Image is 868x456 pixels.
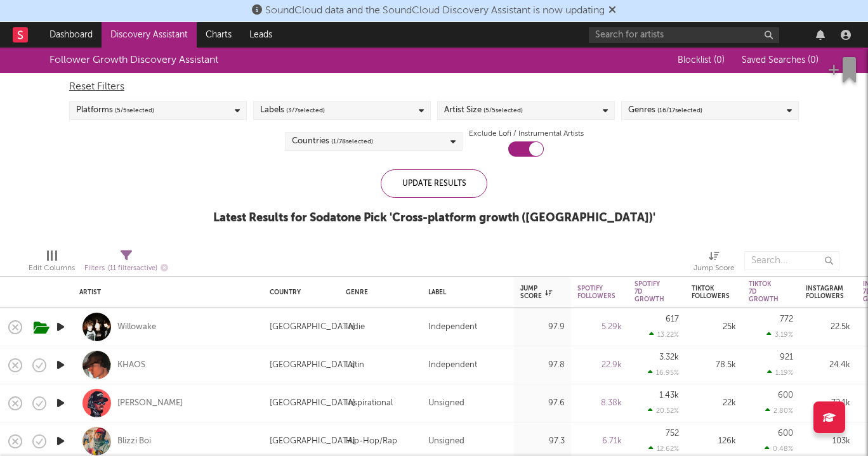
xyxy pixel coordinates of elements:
[69,79,799,94] div: Reset Filters
[428,434,464,449] div: Unsigned
[520,396,565,411] div: 97.6
[608,6,616,16] span: Dismiss
[346,320,365,335] div: Indie
[692,358,736,373] div: 78.5k
[808,56,819,65] span: ( 0 )
[49,53,218,68] div: Follower Growth Discovery Assistant
[659,391,679,400] div: 1.43k
[635,280,664,303] div: Spotify 7D Growth
[738,55,819,65] button: Saved Searches (0)
[346,358,364,373] div: Latin
[428,358,477,373] div: Independent
[115,103,154,118] span: ( 5 / 5 selected)
[780,353,793,362] div: 921
[694,245,735,282] div: Jump Score
[381,169,487,198] div: Update Results
[117,398,183,409] a: [PERSON_NAME]
[428,320,477,335] div: Independent
[84,261,168,277] div: Filters
[659,353,679,362] div: 3.32k
[260,103,325,118] div: Labels
[649,330,679,339] div: 13.22 %
[29,261,75,276] div: Edit Columns
[766,330,793,339] div: 3.19 %
[520,358,565,373] div: 97.8
[589,27,779,43] input: Search for artists
[765,407,793,415] div: 2.80 %
[41,22,102,48] a: Dashboard
[76,103,154,118] div: Platforms
[292,134,373,149] div: Countries
[806,396,850,411] div: 72.1k
[765,445,793,453] div: 0.48 %
[806,320,850,335] div: 22.5k
[265,6,605,16] span: SoundCloud data and the SoundCloud Discovery Assistant is now updating
[692,285,730,300] div: Tiktok Followers
[749,280,779,303] div: Tiktok 7D Growth
[648,368,679,377] div: 16.95 %
[117,436,151,447] a: Blizzi Boi
[780,315,793,323] div: 772
[767,368,793,377] div: 1.19 %
[577,396,622,411] div: 8.38k
[778,429,793,438] div: 600
[270,289,327,296] div: Country
[744,251,839,270] input: Search...
[444,103,523,118] div: Artist Size
[346,289,409,296] div: Genre
[520,434,565,449] div: 97.3
[577,358,622,373] div: 22.9k
[692,320,736,335] div: 25k
[694,261,735,276] div: Jump Score
[577,434,622,449] div: 6.71k
[678,56,725,65] span: Blocklist
[648,445,679,453] div: 12.62 %
[692,434,736,449] div: 126k
[117,360,145,371] a: KHAOS
[577,320,622,335] div: 5.29k
[331,134,373,149] span: ( 1 / 78 selected)
[483,103,523,118] span: ( 5 / 5 selected)
[270,434,355,449] div: [GEOGRAPHIC_DATA]
[577,285,615,300] div: Spotify Followers
[84,245,168,282] div: Filters(11 filters active)
[270,358,355,373] div: [GEOGRAPHIC_DATA]
[742,56,819,65] span: Saved Searches
[806,358,850,373] div: 24.4k
[108,265,157,272] span: ( 11 filters active)
[79,289,251,296] div: Artist
[240,22,281,48] a: Leads
[692,396,736,411] div: 22k
[666,429,679,438] div: 752
[628,103,702,118] div: Genres
[197,22,240,48] a: Charts
[806,285,844,300] div: Instagram Followers
[648,407,679,415] div: 20.52 %
[666,315,679,323] div: 617
[657,103,702,118] span: ( 16 / 17 selected)
[520,285,552,300] div: Jump Score
[806,434,850,449] div: 103k
[213,211,655,226] div: Latest Results for Sodatone Pick ' Cross-platform growth ([GEOGRAPHIC_DATA]) '
[428,289,501,296] div: Label
[102,22,197,48] a: Discovery Assistant
[270,396,355,411] div: [GEOGRAPHIC_DATA]
[520,320,565,335] div: 97.9
[346,434,397,449] div: Hip-Hop/Rap
[469,126,584,141] label: Exclude Lofi / Instrumental Artists
[29,245,75,282] div: Edit Columns
[270,320,355,335] div: [GEOGRAPHIC_DATA]
[346,396,393,411] div: Inspirational
[714,56,725,65] span: ( 0 )
[286,103,325,118] span: ( 3 / 7 selected)
[428,396,464,411] div: Unsigned
[778,391,793,400] div: 600
[117,322,156,333] a: Willowake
